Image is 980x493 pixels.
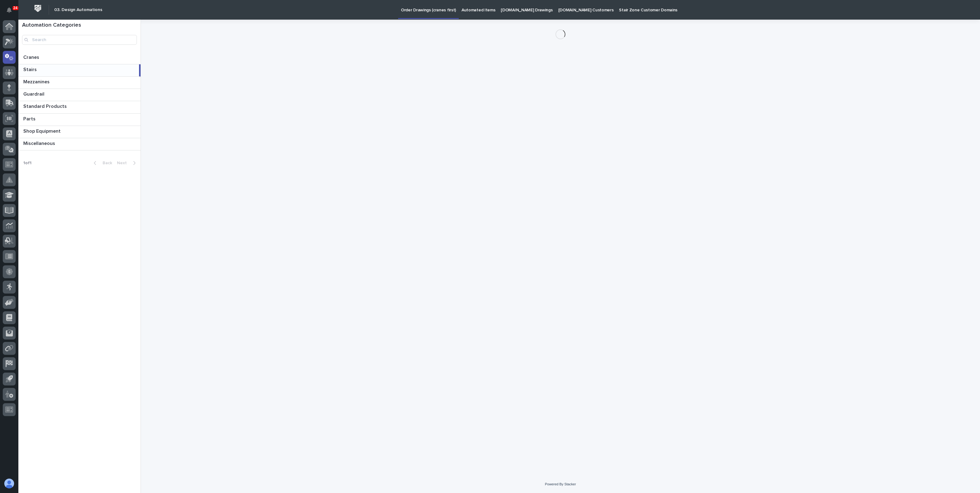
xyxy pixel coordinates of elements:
[115,160,141,166] button: Next
[18,138,141,150] a: MiscellaneousMiscellaneous
[23,115,37,122] p: Parts
[545,482,576,486] a: Powered By Stacker
[23,127,62,134] p: Shop Equipment
[22,22,137,29] h1: Automation Categories
[3,477,16,490] button: users-avatar
[18,156,36,171] p: 1 of 1
[23,139,56,146] p: Miscellaneous
[18,89,141,101] a: GuardrailGuardrail
[23,102,68,109] p: Standard Products
[23,78,51,85] p: Mezzanines
[18,64,141,77] a: StairsStairs
[18,114,141,126] a: PartsParts
[18,77,141,89] a: MezzaninesMezzanines
[23,90,46,97] p: Guardrail
[23,66,38,73] p: Stairs
[23,53,40,60] p: Cranes
[8,7,16,17] div: Notifications24
[3,4,16,17] button: Notifications
[99,161,112,165] span: Back
[18,101,141,113] a: Standard ProductsStandard Products
[117,161,130,165] span: Next
[54,7,102,13] h2: 03. Design Automations
[18,126,141,138] a: Shop EquipmentShop Equipment
[32,3,43,14] img: Workspace Logo
[13,6,17,10] p: 24
[18,52,141,64] a: CranesCranes
[89,160,115,166] button: Back
[22,35,137,45] input: Search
